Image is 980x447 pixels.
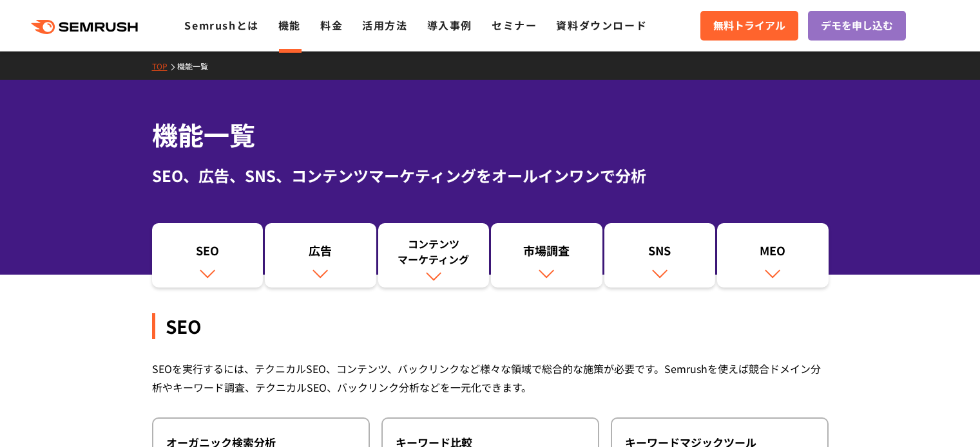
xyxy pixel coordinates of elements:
div: SNS [611,242,709,264]
a: SEO [152,223,264,287]
span: 無料トライアル [713,17,785,34]
div: 市場調査 [497,242,596,264]
a: デモを申し込む [808,11,906,41]
div: MEO [724,242,822,264]
a: 広告 [265,223,376,287]
a: Semrushとは [184,17,258,33]
a: 機能 [278,17,301,33]
div: SEO [159,242,257,264]
a: セミナー [492,17,537,33]
div: SEOを実行するには、テクニカルSEO、コンテンツ、バックリンクなど様々な領域で総合的な施策が必要です。Semrushを使えば競合ドメイン分析やキーワード調査、テクニカルSEO、バックリンク分析... [152,360,829,397]
a: 料金 [320,17,343,33]
a: 資料ダウンロード [556,17,647,33]
div: SEO [152,313,829,339]
a: MEO [717,223,829,287]
span: デモを申し込む [821,17,893,34]
a: コンテンツマーケティング [378,223,490,287]
a: 機能一覧 [177,60,218,71]
div: コンテンツ マーケティング [385,236,483,267]
a: 無料トライアル [700,11,798,41]
a: 市場調査 [491,223,602,287]
div: 広告 [271,242,370,264]
a: 活用方法 [362,17,407,33]
a: SNS [604,223,716,287]
div: SEO、広告、SNS、コンテンツマーケティングをオールインワンで分析 [152,164,829,187]
h1: 機能一覧 [152,116,829,154]
a: 導入事例 [427,17,472,33]
a: TOP [152,60,177,71]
